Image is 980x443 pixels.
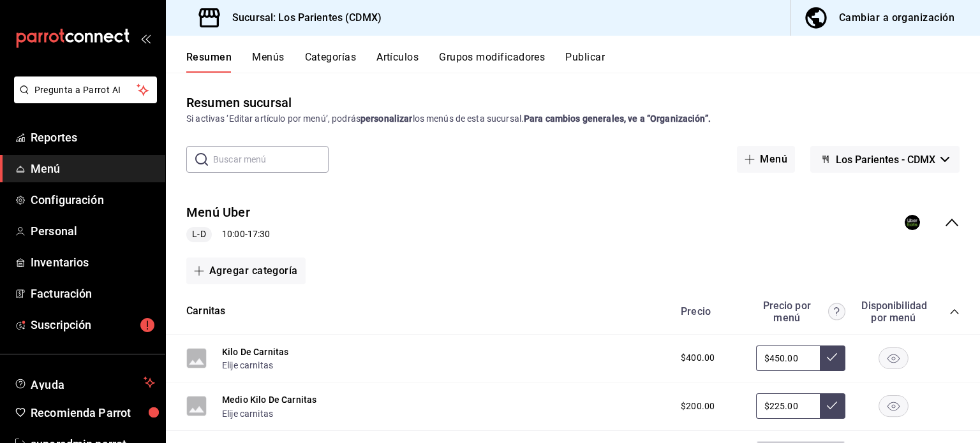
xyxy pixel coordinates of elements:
button: Resumen [186,51,232,73]
span: Personal [31,222,155,240]
strong: personalizar [360,113,413,124]
button: Carnitas [186,304,225,319]
span: Reportes [31,129,155,146]
button: Publicar [565,51,605,73]
button: Kilo De Carnitas [222,345,288,358]
div: navigation tabs [186,51,980,73]
input: Sin ajuste [756,345,820,371]
span: Menú [31,160,155,177]
input: Buscar menú [213,147,329,172]
span: Pregunta a Parrot AI [34,84,137,97]
div: Disponibilidad por menú [861,300,925,324]
button: Grupos modificadores [439,51,545,73]
button: Agregar categoría [186,258,306,284]
input: Sin ajuste [756,393,820,419]
button: collapse-category-row [949,307,960,317]
span: Facturación [31,285,155,302]
button: Artículos [376,51,419,73]
span: Recomienda Parrot [31,404,155,421]
button: Los Parientes - CDMX [810,146,960,173]
strong: Para cambios generales, ve a “Organización”. [524,113,711,124]
button: Menú [737,146,795,173]
span: Suscripción [31,316,155,333]
h3: Sucursal: Los Parientes (CDMX) [222,10,382,25]
button: Menú Uber [186,203,250,222]
div: 10:00 - 17:30 [186,227,270,242]
button: Categorías [305,51,357,73]
span: Configuración [31,191,155,208]
span: $400.00 [681,351,715,365]
button: Pregunta a Parrot AI [14,76,157,103]
div: Precio [668,305,750,317]
div: Si activas ‘Editar artículo por menú’, podrás los menús de esta sucursal. [186,112,960,126]
span: Ayuda [31,375,138,390]
button: Elije carnitas [222,407,273,420]
button: open_drawer_menu [140,33,151,43]
div: Resumen sucursal [186,93,292,112]
button: Elije carnitas [222,359,273,372]
div: Cambiar a organización [839,9,954,27]
span: $200.00 [681,400,715,413]
a: Pregunta a Parrot AI [9,92,157,106]
span: L-D [187,228,211,241]
button: Medio Kilo De Carnitas [222,393,316,406]
div: collapse-menu-row [166,193,980,252]
button: Menús [252,51,284,73]
span: Inventarios [31,254,155,271]
span: Los Parientes - CDMX [836,154,935,166]
div: Precio por menú [756,300,845,324]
